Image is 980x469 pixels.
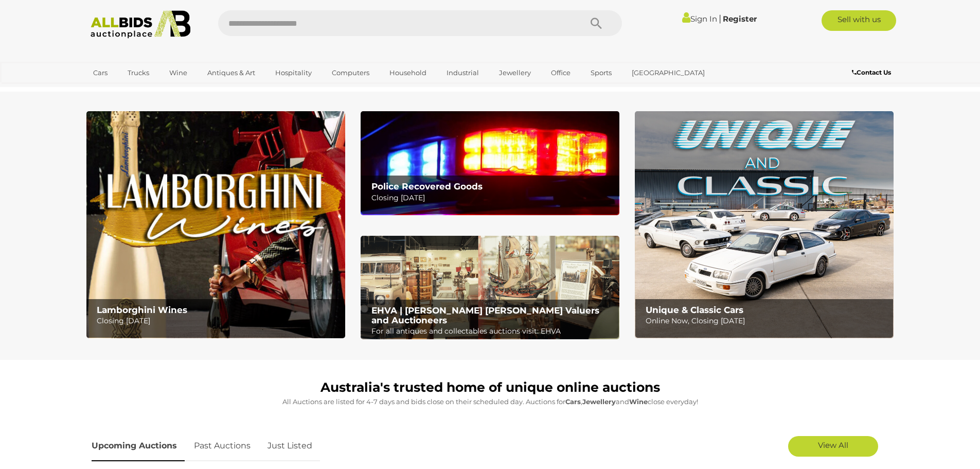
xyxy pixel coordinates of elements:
[492,64,538,81] a: Jewellery
[584,64,618,81] a: Sports
[92,431,185,461] a: Upcoming Auctions
[86,64,114,81] a: Cars
[822,10,896,31] a: Sell with us
[201,64,262,81] a: Antiques & Art
[723,14,757,24] a: Register
[440,64,486,81] a: Industrial
[852,67,894,78] a: Contact Us
[544,64,577,81] a: Office
[260,431,320,461] a: Just Listed
[852,68,891,76] b: Contact Us
[85,10,197,39] img: Allbids.com.au
[92,396,889,408] p: All Auctions are listed for 4-7 days and bids close on their scheduled day. Auctions for , and cl...
[361,111,619,215] img: Police Recovered Goods
[97,315,339,327] p: Closing [DATE]
[361,236,619,340] img: EHVA | Evans Hastings Valuers and Auctioneers
[629,397,648,406] strong: Wine
[646,305,743,315] b: Unique & Classic Cars
[719,13,721,24] span: |
[86,111,345,338] img: Lamborghini Wines
[625,64,711,81] a: [GEOGRAPHIC_DATA]
[371,325,614,338] p: For all antiques and collectables auctions visit: EHVA
[788,436,878,457] a: View All
[383,64,433,81] a: Household
[163,64,194,81] a: Wine
[325,64,376,81] a: Computers
[818,440,848,450] span: View All
[571,10,622,36] button: Search
[361,236,619,340] a: EHVA | Evans Hastings Valuers and Auctioneers EHVA | [PERSON_NAME] [PERSON_NAME] Valuers and Auct...
[646,315,888,327] p: Online Now, Closing [DATE]
[186,431,258,461] a: Past Auctions
[371,192,614,204] p: Closing [DATE]
[582,397,616,406] strong: Jewellery
[86,111,345,338] a: Lamborghini Wines Lamborghini Wines Closing [DATE]
[97,305,187,315] b: Lamborghini Wines
[269,64,318,81] a: Hospitality
[371,181,483,192] b: Police Recovered Goods
[635,111,894,338] img: Unique & Classic Cars
[635,111,894,338] a: Unique & Classic Cars Unique & Classic Cars Online Now, Closing [DATE]
[121,64,156,81] a: Trucks
[92,380,889,395] h1: Australia's trusted home of unique online auctions
[371,305,599,325] b: EHVA | [PERSON_NAME] [PERSON_NAME] Valuers and Auctioneers
[565,397,581,406] strong: Cars
[682,14,717,24] a: Sign In
[361,111,619,215] a: Police Recovered Goods Police Recovered Goods Closing [DATE]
